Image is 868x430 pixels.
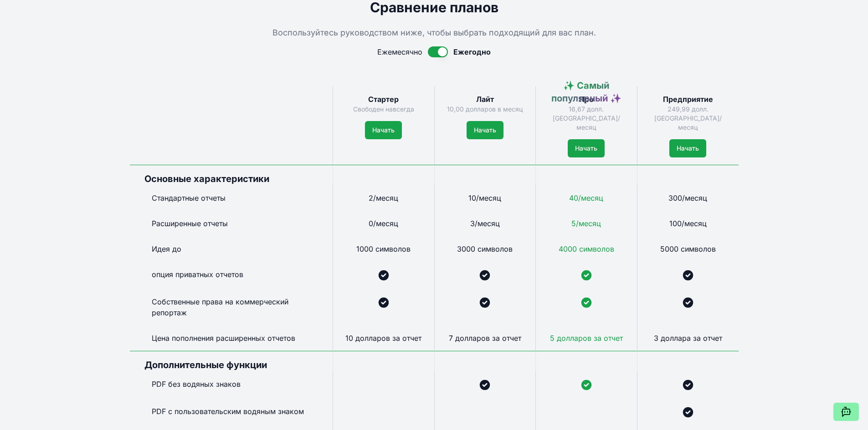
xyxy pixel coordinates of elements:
[449,334,521,343] font: 7 долларов за отчет
[272,28,596,37] font: Воспользуйтесь руководством ниже, чтобы выбрать подходящий для вас план.
[468,193,501,202] font: 10/месяц
[368,95,399,104] font: Стартер
[144,359,267,370] font: Дополнительные функции
[663,95,713,104] font: Предприятие
[369,193,398,202] font: 2/месяц
[669,139,706,157] a: Начать
[550,334,623,343] font: 5 долларов за отчет
[467,121,503,139] a: Начать
[152,244,181,253] font: Идея до
[568,139,605,157] a: Начать
[152,270,243,279] font: опция приватных отчетов
[575,144,597,152] font: Начать
[356,244,411,253] font: 1000 символов
[569,193,603,202] font: 40/месяц
[668,193,707,202] font: 300/месяц
[559,244,614,253] font: 4000 символов
[152,334,295,343] font: Цена пополнения расширенных отчетов
[353,105,414,113] font: Свободен навсегда
[453,47,491,56] font: Ежегодно
[152,193,226,202] font: Стандартные отчеты
[152,407,304,416] font: PDF с пользовательским водяным знаком
[660,244,716,253] font: 5000 символов
[669,219,707,228] font: 100/месяц
[571,219,601,228] font: 5/месяц
[144,173,269,184] font: Основные характеристики
[654,334,722,343] font: 3 доллара за отчет
[345,334,421,343] font: 10 долларов за отчет
[677,144,699,152] font: Начать
[447,105,523,113] font: 10,00 долларов в месяц
[152,219,228,228] font: Расширенные отчеты
[365,121,402,139] a: Начать
[372,126,395,134] font: Начать
[377,47,422,56] font: Ежемесячно
[369,219,398,228] font: 0/месяц
[152,379,241,389] font: PDF без водяных знаков
[476,95,494,104] font: Лайт
[457,244,513,253] font: 3000 символов
[152,297,288,317] font: Собственные права на коммерческий репортаж
[654,105,722,131] font: 249,99 долл. [GEOGRAPHIC_DATA]/месяц
[553,105,620,131] font: 16,67 долл. [GEOGRAPHIC_DATA]/месяц
[474,126,496,134] font: Начать
[551,80,621,104] font: ✨ Самый популярный ✨
[470,219,500,228] font: 3/месяц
